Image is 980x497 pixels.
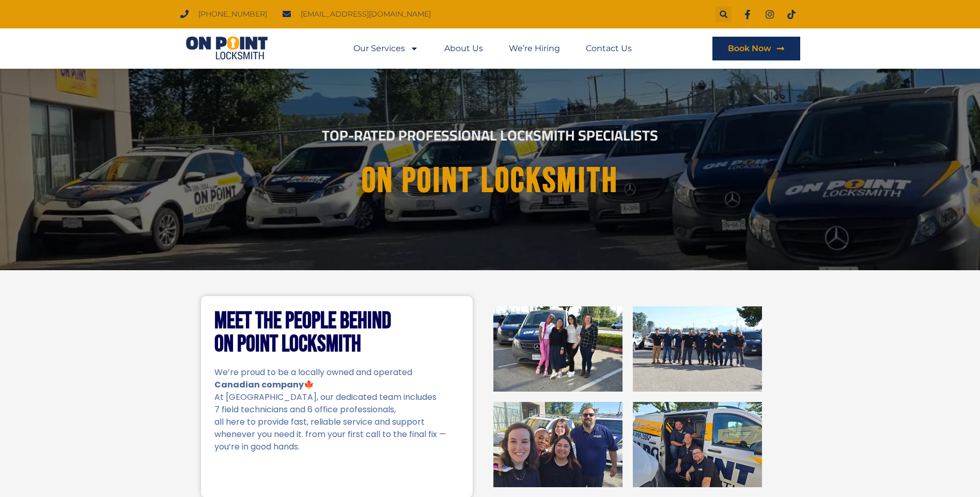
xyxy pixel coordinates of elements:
strong: Canadian company [214,379,304,391]
p: 7 field technicians and 6 office professionals, [214,403,459,416]
img: On Point Locksmith Port Coquitlam, BC 4 [633,402,762,487]
p: all here to provide fast, reliable service and support [214,416,459,428]
a: Book Now [712,37,800,60]
div: Search [715,6,732,22]
nav: Menu [353,37,632,60]
img: On Point Locksmith Port Coquitlam, BC 2 [633,306,762,392]
span: Book Now [728,44,771,53]
a: About Us [444,37,483,60]
p: 🍁 At [GEOGRAPHIC_DATA], our dedicated team includes [214,379,459,403]
a: Our Services [353,37,418,60]
p: whenever you need it. from your first call to the final fix — [214,428,459,441]
h2: Meet the People Behind On Point Locksmith [214,309,459,356]
a: We’re Hiring [509,37,560,60]
a: Contact Us [586,37,632,60]
img: On Point Locksmith Port Coquitlam, BC 3 [493,402,623,487]
h2: Top-Rated Professional Locksmith Specialists [203,128,777,143]
span: [PHONE_NUMBER] [196,7,267,21]
span: [EMAIL_ADDRESS][DOMAIN_NAME] [298,7,431,21]
p: We’re proud to be a locally owned and operated [214,366,459,379]
img: On Point Locksmith Port Coquitlam, BC 1 [493,306,623,392]
p: you’re in good hands. [214,441,459,453]
h1: On point Locksmith [212,162,769,200]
